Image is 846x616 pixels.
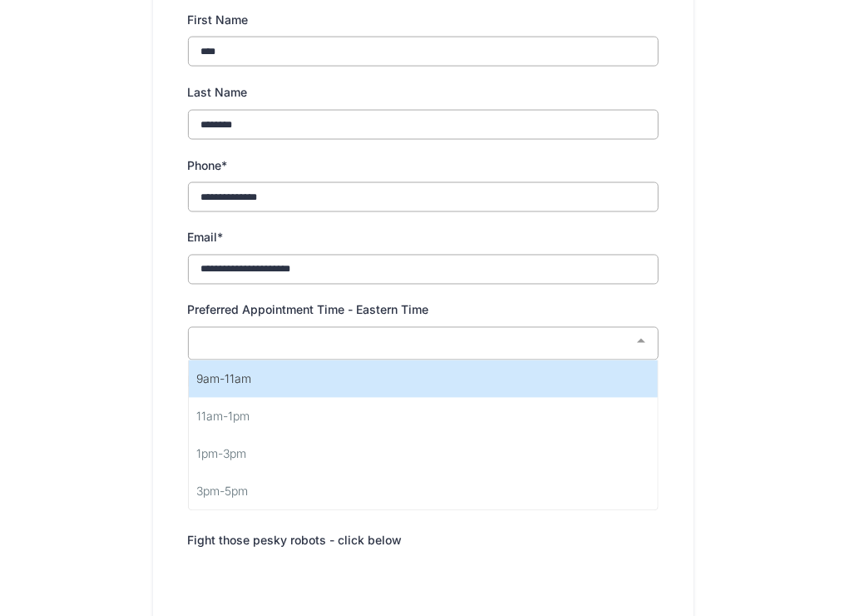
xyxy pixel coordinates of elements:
[188,300,429,320] label: Preferred Appointment Time - Eastern Time
[188,227,224,248] label: Email
[188,530,403,551] label: Fight those pesky robots - click below
[197,447,247,461] span: 1pm-3pm
[197,484,249,499] span: 3pm-5pm
[188,155,228,176] label: Phone
[197,410,250,424] span: 11am-1pm
[188,9,249,30] label: First Name
[197,372,252,386] span: 9am-11am
[188,82,248,102] label: Last Name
